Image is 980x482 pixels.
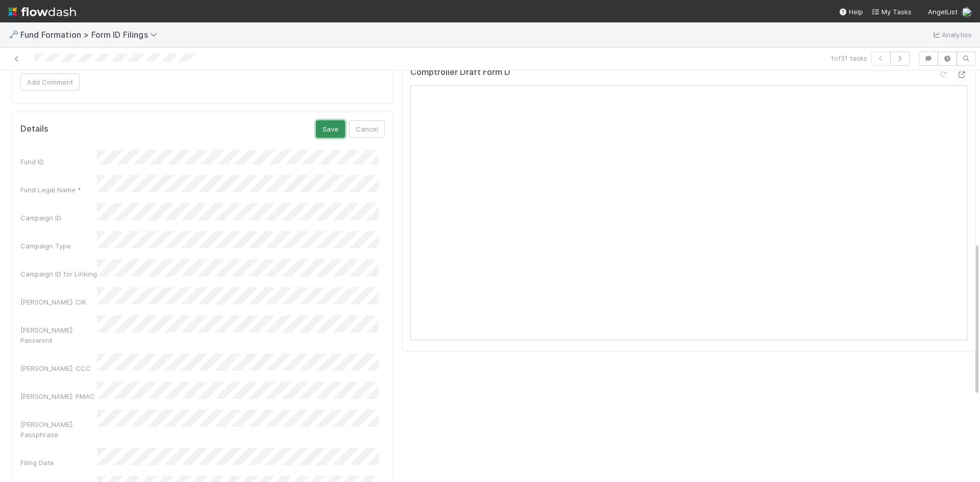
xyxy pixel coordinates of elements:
span: 🗝️ [8,30,18,39]
h5: Details [20,124,48,134]
span: 1 of 31 tasks [831,53,867,63]
div: Campaign ID for Linking [20,269,97,279]
div: Fund Legal Name * [20,185,97,195]
img: avatar_99e80e95-8f0d-4917-ae3c-b5dad577a2b5.png [962,7,972,17]
div: [PERSON_NAME]: Password [20,325,97,345]
a: Analytics [932,29,972,41]
div: Fund ID [20,157,97,167]
button: Save [316,120,345,138]
button: Cancel [349,120,385,138]
div: [PERSON_NAME]: CIK [20,297,97,307]
span: Fund Formation > Form ID Filings [20,30,162,40]
h5: Comptroller Draft Form D [410,67,510,78]
div: Campaign Type [20,241,97,251]
span: AngelList [928,8,958,16]
span: My Tasks [871,8,912,16]
div: Help [839,7,863,17]
div: [PERSON_NAME]: PMAC [20,391,97,401]
div: [PERSON_NAME]: Passphrase [20,419,97,440]
img: logo-inverted-e16ddd16eac7371096b0.svg [8,3,76,20]
a: My Tasks [871,7,912,17]
button: Add Comment [20,73,80,91]
div: Campaign ID [20,213,97,223]
div: [PERSON_NAME]: CCC [20,363,97,373]
div: Filing Date [20,458,97,468]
